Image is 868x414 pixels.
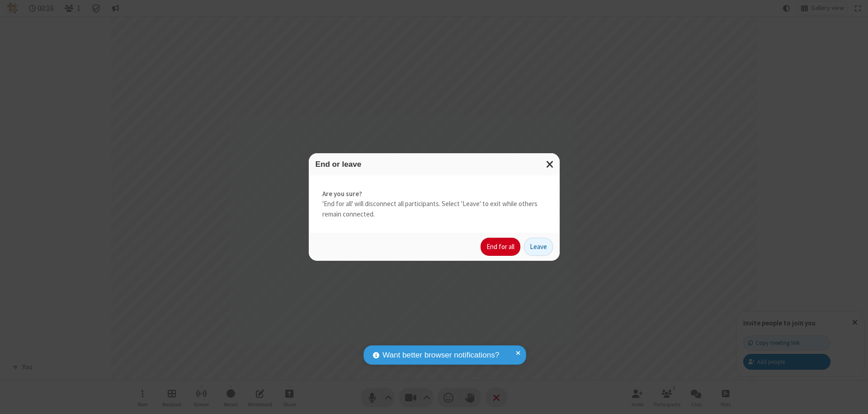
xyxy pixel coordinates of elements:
div: 'End for all' will disconnect all participants. Select 'Leave' to exit while others remain connec... [309,175,560,233]
span: Want better browser notifications? [382,349,499,361]
strong: Are you sure? [322,189,546,199]
button: End for all [481,238,520,256]
h3: End or leave [316,160,553,169]
button: Leave [524,238,553,256]
button: Close modal [541,153,560,175]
